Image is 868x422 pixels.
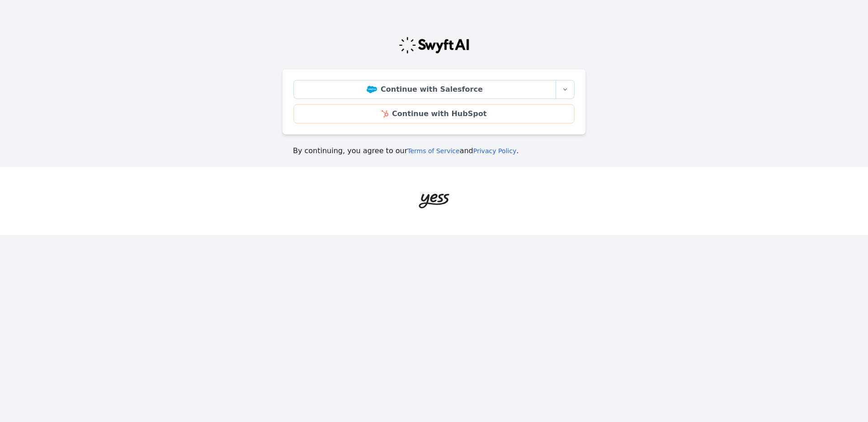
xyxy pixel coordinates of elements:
a: Continue with Salesforce [293,80,556,99]
a: Continue with HubSpot [293,104,575,123]
p: By continuing, you agree to our and . [293,145,575,156]
a: Privacy Policy [473,147,516,155]
img: Salesforce [367,86,377,93]
a: Terms of Service [407,147,459,155]
img: Swyft Logo [398,36,470,54]
img: HubSpot [382,110,388,117]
